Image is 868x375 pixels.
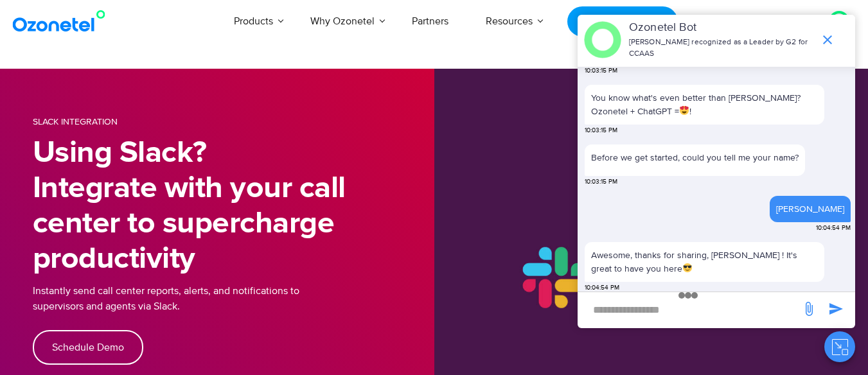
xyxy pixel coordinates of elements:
span: SLACK INTEGRATION [33,116,118,127]
span: 10:03:15 PM [585,66,617,76]
p: Ozonetel Bot [629,19,813,37]
span: 10:04:54 PM [816,223,851,233]
a: Request a Demo [567,6,677,37]
img: 😍 [680,106,689,115]
span: 10:04:54 PM [585,283,619,293]
p: [PERSON_NAME] recognized as a Leader by G2 for CCAAS [629,37,813,60]
span: 10:03:15 PM [585,126,617,135]
span: send message [823,296,849,322]
img: 😎 [683,263,692,272]
div: new-msg-input [584,299,795,322]
span: Schedule Demo [52,342,124,353]
button: Close chat [824,331,855,362]
span: 10:03:15 PM [585,177,617,187]
img: header [584,21,621,58]
p: Instantly send call center reports, alerts, and notifications to supervisors and agents via Slack. [33,283,434,314]
div: [PERSON_NAME] [776,202,844,216]
p: Before we get started, could you tell me your name? [591,151,799,164]
p: Awesome, thanks for sharing, [PERSON_NAME] ! It's great to have you here [591,249,818,275]
a: Schedule Demo [33,330,143,365]
span: end chat or minimize [815,27,840,53]
p: You know what's even better than [PERSON_NAME]? Ozonetel + ChatGPT = ! [591,91,818,118]
h1: Using Slack? Integrate with your call center to supercharge productivity [33,135,434,277]
span: send message [796,296,822,322]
